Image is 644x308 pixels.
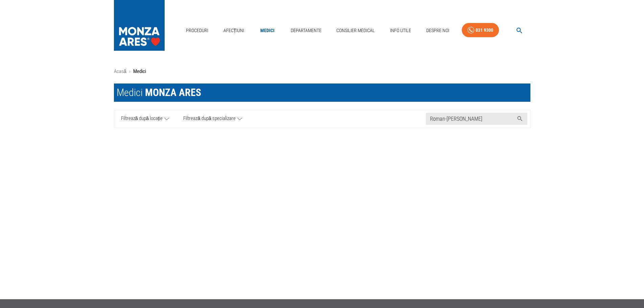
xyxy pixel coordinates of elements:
nav: breadcrumb [114,68,530,75]
a: Afecțiuni [221,24,247,38]
a: Despre Noi [424,24,452,38]
div: 031 9300 [476,26,493,34]
li: › [129,68,130,75]
a: Departamente [288,24,324,38]
a: Medici [257,24,278,38]
span: MONZA ARES [145,87,201,98]
a: 031 9300 [462,23,499,38]
a: Info Utile [387,24,414,38]
a: Consilier Medical [334,24,378,38]
a: Proceduri [183,24,211,38]
p: Medici [133,68,146,75]
span: Filtrează după locație [121,115,163,123]
a: Filtrează după locație [114,110,176,127]
a: Acasă [114,68,126,74]
span: Filtrează după specializare [183,115,236,123]
a: Filtrează după specializare [176,110,249,127]
div: Medici [117,86,201,99]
